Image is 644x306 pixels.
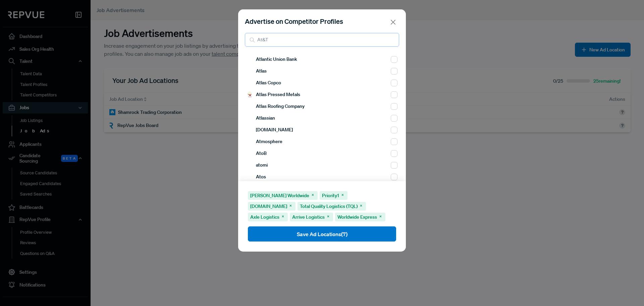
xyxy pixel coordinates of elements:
[256,115,275,122] span: Atlassian
[247,80,253,86] img: Atlas Copco's logo
[256,150,267,157] span: AtoB
[247,103,253,110] img: Atlas Roofing Company's logo
[256,103,305,110] span: Atlas Roofing Company
[256,162,268,169] span: atomi
[247,68,253,75] img: Atlas's logo
[247,162,253,169] img: atomi's logo
[247,115,253,122] img: Atlassian's logo
[247,138,253,145] img: Atmosphere's logo
[245,16,343,26] div: Advertise on Competitor Profiles
[290,213,333,221] div: Arrive Logistics
[247,150,253,157] img: AtoB's logo
[256,126,293,133] span: [DOMAIN_NAME]
[248,213,288,221] div: Axle Logistics
[320,191,347,200] div: Priority1
[245,33,399,47] input: Search sales orgs
[247,91,253,98] img: Atlas Pressed Metals's logo
[298,202,366,211] div: Total Quality Logistics (TQL)
[247,127,253,133] img: ATM.com's logo
[247,56,253,63] img: Atlantic Union Bank's logo
[248,191,318,200] div: [PERSON_NAME] Worldwide
[256,91,300,98] span: Atlas Pressed Metals
[256,79,281,86] span: Atlas Copco
[256,56,297,63] span: Atlantic Union Bank
[388,17,398,27] button: Close
[256,138,282,145] span: Atmosphere
[247,174,253,180] img: Atos's logo
[335,213,385,221] div: Worldwide Express
[256,68,267,75] span: Atlas
[248,226,396,242] button: Save Ad Locations(7)
[248,202,296,211] div: [DOMAIN_NAME]
[256,173,266,180] span: Atos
